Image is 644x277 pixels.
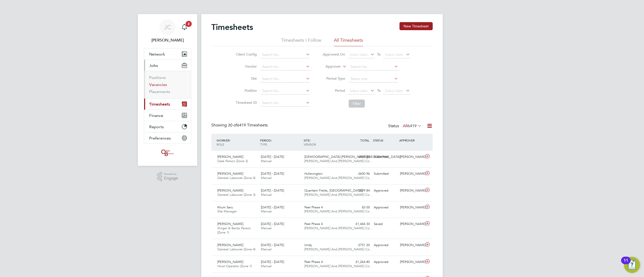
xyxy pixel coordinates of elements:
[234,88,257,93] label: Position
[261,171,284,176] span: [DATE] - [DATE]
[164,176,178,180] span: Engage
[346,203,372,212] div: £0.00
[346,220,372,228] div: £1,444.30
[304,176,373,180] span: [PERSON_NAME] And [PERSON_NAME] Co…
[372,241,398,249] div: Approved
[217,155,243,159] span: [PERSON_NAME]
[304,155,400,159] span: [DEMOGRAPHIC_DATA] [PERSON_NAME][GEOGRAPHIC_DATA]
[372,153,398,161] div: Submitted
[304,243,312,247] span: Undy
[323,88,345,93] label: Period
[234,76,257,81] label: Site
[217,193,255,197] span: General Labourer (Zone 3)
[260,142,267,146] span: TYPE
[149,52,165,57] span: Network
[398,136,424,145] div: APPROVER
[234,52,257,57] label: Client Config
[372,258,398,266] div: Approved
[388,123,423,130] div: Status
[398,153,424,161] div: [PERSON_NAME]
[149,136,171,141] span: Preferences
[385,88,403,93] span: Select date
[144,132,191,144] button: Preferences
[385,52,403,57] span: Select date
[217,243,243,247] span: [PERSON_NAME]
[149,75,166,80] a: Positions
[304,193,373,197] span: [PERSON_NAME] And [PERSON_NAME] Co…
[304,209,373,213] span: [PERSON_NAME] And [PERSON_NAME] Co…
[186,21,192,27] span: 2
[215,136,259,149] div: WORKER
[160,149,175,157] img: oneillandbrennan-logo-retina.png
[260,51,310,58] input: Search for...
[217,222,243,226] span: [PERSON_NAME]
[217,188,243,193] span: [PERSON_NAME]
[144,149,191,157] a: Go to home page
[304,260,323,264] span: Peel Phase 4
[349,100,365,108] button: Filter
[334,37,363,46] li: All Timesheets
[149,63,158,68] span: Jobs
[144,60,191,71] button: Jobs
[304,171,323,176] span: Hullavington
[261,264,272,268] span: Manual
[398,203,424,212] div: [PERSON_NAME]
[211,22,253,32] h2: Timesheets
[399,22,433,30] button: New Timesheet
[346,258,372,266] div: £1,264.80
[398,170,424,178] div: [PERSON_NAME]
[217,260,243,264] span: [PERSON_NAME]
[281,37,321,46] li: Timesheets I Follow
[310,138,311,142] span: /
[261,176,272,180] span: Manual
[271,138,272,142] span: /
[398,187,424,195] div: [PERSON_NAME]
[372,170,398,178] div: Submitted
[304,205,323,209] span: Peel Phase 4
[376,87,382,94] span: To
[217,176,255,180] span: General Labourer (Zone 4)
[149,102,170,107] span: Timesheets
[261,226,272,230] span: Manual
[398,241,424,249] div: [PERSON_NAME]
[217,159,248,163] span: Gate Person (Zone 3)
[372,136,398,145] div: STATUS
[229,138,230,142] span: /
[261,159,272,163] span: Manual
[228,123,237,128] span: 30 of
[372,203,398,212] div: Approved
[349,52,368,57] span: Select date
[323,76,345,81] label: Period Type
[346,187,372,195] div: £339.84
[164,172,178,176] span: Powered by
[144,110,191,121] button: Finance
[372,187,398,195] div: Approved
[408,123,417,128] span: 6419
[318,64,341,69] label: Approver
[217,171,243,176] span: [PERSON_NAME]
[144,121,191,132] button: Reports
[302,136,346,149] div: SITE
[323,52,345,57] label: Approved On
[217,226,251,235] span: Slinger & Banks Person (Zone 1)
[260,75,310,82] input: Search for...
[144,71,191,98] div: Jobs
[346,153,372,161] div: £923.88
[217,142,224,146] span: ROLE
[304,188,363,193] span: Quantam Fields, [GEOGRAPHIC_DATA]
[304,159,373,163] span: [PERSON_NAME] And [PERSON_NAME] Co…
[144,99,191,110] button: Timesheets
[398,220,424,228] div: [PERSON_NAME]
[372,220,398,228] div: Saved
[398,258,424,266] div: [PERSON_NAME]
[261,155,284,159] span: [DATE] - [DATE]
[346,241,372,249] div: £751.20
[624,257,640,273] button: Open Resource Center, 11 new notifications
[304,247,373,251] span: [PERSON_NAME] And [PERSON_NAME] Co…
[304,222,323,226] span: Peel Phase 4
[261,205,284,209] span: [DATE] - [DATE]
[304,142,316,146] span: VENDOR
[261,247,272,251] span: Manual
[149,89,170,94] a: Placements
[144,19,191,43] a: JC[PERSON_NAME]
